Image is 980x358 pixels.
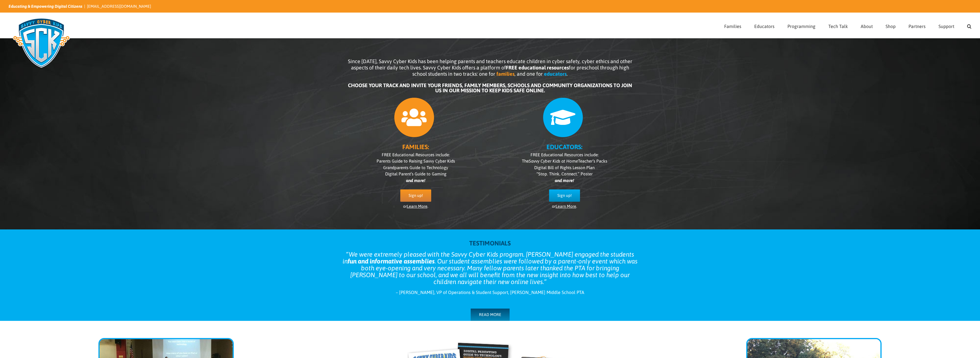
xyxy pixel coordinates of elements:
span: Sign up! [409,193,423,198]
span: [PERSON_NAME] Middle School PTA [510,290,584,295]
span: “Stop. Think. Connect.” Poster [536,171,593,176]
img: Savvy Cyber Kids Logo [9,14,74,71]
b: educators [544,71,567,77]
a: [EMAIL_ADDRESS][DOMAIN_NAME] [87,4,151,9]
b: FREE educational resources [506,65,569,71]
span: Grandparents Guide to Technology [383,165,448,170]
a: Families [724,13,741,38]
a: Partners [908,13,926,38]
a: Sign up! [400,189,431,202]
span: About [861,24,873,29]
span: Educators [754,24,775,29]
span: Partners [908,24,926,29]
a: Learn More [556,204,576,209]
a: Programming [787,13,815,38]
i: and more! [555,178,574,183]
a: Educators [754,13,775,38]
strong: fun and informative assemblies [348,257,435,265]
span: or . [403,204,428,209]
span: FREE Educational Resources include: [530,152,599,157]
a: Tech Talk [828,13,848,38]
b: families [496,71,514,77]
span: Sign up! [557,193,572,198]
i: Savvy Cyber Kids at Home [529,159,578,163]
span: . [567,71,568,77]
span: Programming [787,24,815,29]
span: The Teacher’s Packs [522,159,607,163]
a: Shop [886,13,896,38]
nav: Main Menu [724,13,971,38]
span: Since [DATE], Savvy Cyber Kids has been helping parents and teachers educate children in cyber sa... [348,58,632,77]
a: Learn More [407,204,427,209]
a: Search [967,13,971,38]
span: VP of Operations & Student Support [436,290,508,295]
blockquote: We were extremely pleased with the Savvy Cyber Kids program. [PERSON_NAME] engaged the students i... [341,251,639,285]
span: Digital Parent’s Guide to Gaming [385,171,446,176]
i: Educating & Empowering Digital Citizens [9,4,82,9]
a: About [861,13,873,38]
b: CHOOSE YOUR TRACK AND INVITE YOUR FRIENDS, FAMILY MEMBERS, SCHOOLS AND COMMUNITY ORGANIZATIONS TO... [348,82,632,93]
span: Parents Guide to Raising Savvy Cyber Kids [377,159,455,163]
b: EDUCATORS: [547,143,582,151]
i: and more! [406,178,425,183]
a: Sign up! [549,189,580,202]
span: READ MORE [479,312,501,317]
b: FAMILIES: [402,143,429,151]
span: , and one for [514,71,543,77]
span: Tech Talk [828,24,848,29]
a: Support [939,13,954,38]
span: Shop [886,24,896,29]
span: Support [939,24,954,29]
a: READ MORE [471,309,510,321]
span: FREE Educational Resources include: [382,152,450,157]
strong: TESTIMONIALS [469,239,511,247]
span: Digital Bill of Rights Lesson Plan [534,165,595,170]
span: Families [724,24,741,29]
span: [PERSON_NAME] [399,290,434,295]
span: or . [552,204,577,209]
